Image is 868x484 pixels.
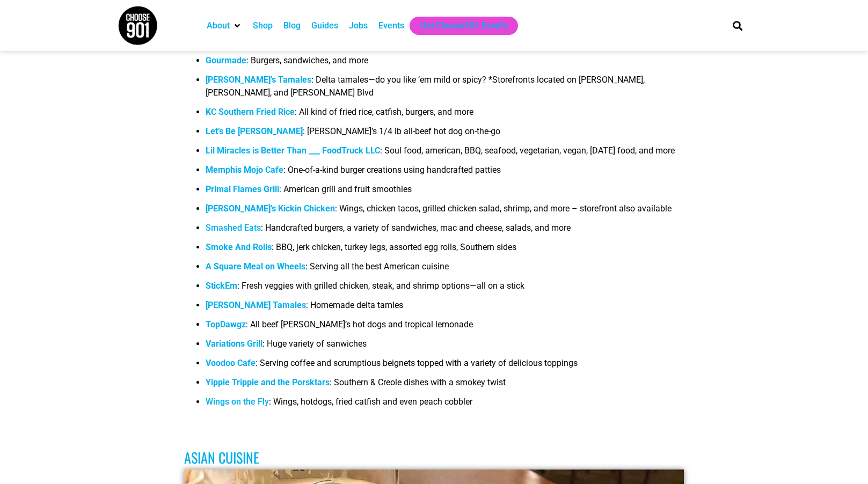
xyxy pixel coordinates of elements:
[184,449,683,466] h3: Asian Cuisine
[206,318,683,338] li: : All beef [PERSON_NAME]’s hot dogs and tropical lemonade
[206,241,683,260] li: : BBQ, jerk chicken, turkey legs, assorted egg rolls, Southern sides
[206,222,683,241] li: : Handcrafted burgers, a variety of sandwiches, mac and cheese, salads, and more
[206,260,683,280] li: : Serving all the best American cuisine
[206,126,303,136] a: Let’s Be [PERSON_NAME]
[206,184,279,194] a: Primal Flames Grill
[206,339,262,349] a: Variations Grill
[206,125,683,144] li: : [PERSON_NAME]’s 1/4 lb all-beef hot dog on-the-go
[420,19,507,32] a: Get Choose901 Emails
[206,75,311,85] a: [PERSON_NAME]’s Tamales
[206,319,246,329] a: TopDawgz
[206,299,683,318] li: : Homemade delta tamles
[206,144,683,164] li: : Soul food, american, BBQ, seafood, vegetarian, vegan, [DATE] food, and more
[207,19,230,32] a: About
[206,106,683,125] li: : All kind of fried rice, catfish, burgers, and more
[206,300,306,310] a: [PERSON_NAME] Tamales
[283,19,301,32] a: Blog
[206,55,246,65] a: Gourmade
[206,357,683,376] li: : Serving coffee and scrumptious beignets topped with a variety of delicious toppings
[201,17,714,35] nav: Main nav
[206,145,380,156] a: Lil Miracles is Better Than ___ FoodTruck LLC
[206,281,237,291] a: StickEm
[206,242,272,252] a: Smoke And Rolls
[378,19,404,32] a: Events
[206,203,335,214] a: [PERSON_NAME]’s Kickin Chicken
[206,74,683,106] li: : Delta tamales—do you like ’em mild or spicy? *Storefronts located on [PERSON_NAME], [PERSON_NAM...
[206,358,256,368] a: Voodoo Cafe
[206,261,305,272] a: A Square Meal on Wheels
[728,17,746,34] div: Search
[206,338,683,357] li: : Huge variety of sanwiches
[206,397,269,407] a: Wings on the Fly
[206,183,683,202] li: : American grill and fruit smoothies
[206,395,683,415] li: : Wings, hotdogs, fried catfish and even peach cobbler
[206,377,330,387] a: Yippie Trippie and the Porsktars
[206,165,283,175] a: Memphis Mojo Cafe
[206,107,295,117] a: KC Southern Fried Rice
[206,54,683,74] li: : Burgers, sandwiches, and more
[206,223,261,233] a: Smashed Eats
[311,19,338,32] a: Guides
[201,17,247,35] div: About
[206,202,683,222] li: : Wings, chicken tacos, grilled chicken salad, shrimp, and more – storefront also available
[206,164,683,183] li: : One-of-a-kind burger creations using handcrafted patties
[206,280,683,299] li: : Fresh veggies with grilled chicken, steak, and shrimp options—all on a stick
[253,19,273,32] a: Shop
[206,376,683,395] li: : Southern & Creole dishes with a smokey twist
[349,19,368,32] a: Jobs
